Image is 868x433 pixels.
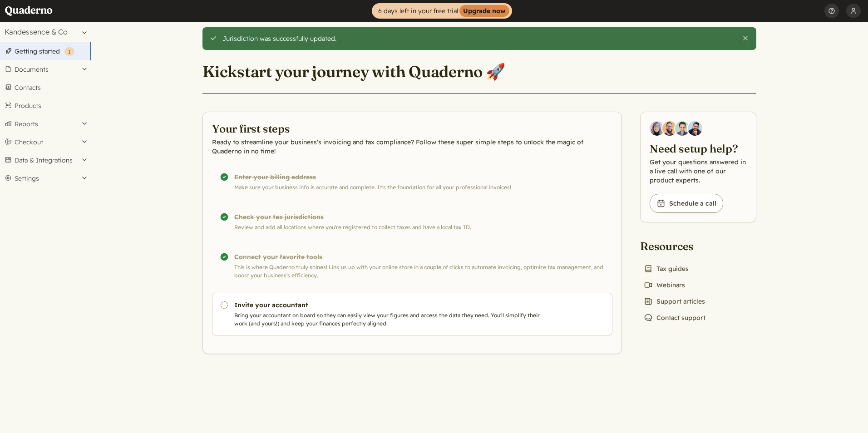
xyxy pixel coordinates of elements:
[640,279,689,291] a: Webinars
[650,141,747,156] h2: Need setup help?
[372,3,512,19] a: 6 days left in your free trialUpgrade now
[675,121,690,136] img: Ivo Oltmans, Business Developer at Quaderno
[640,239,709,253] h2: Resources
[650,121,664,136] img: Diana Carrasco, Account Executive at Quaderno
[212,138,612,156] p: Ready to streamline your business's invoicing and tax compliance? Follow these super simple steps...
[688,121,702,136] img: Javier Rubio, DevRel at Quaderno
[640,262,692,275] a: Tax guides
[68,48,71,55] span: 1
[640,311,709,324] a: Contact support
[650,194,723,213] a: Schedule a call
[234,311,544,328] p: Bring your accountant on board so they can easily view your figures and access the data they need...
[234,300,544,310] h3: Invite your accountant
[662,121,677,136] img: Jairo Fumero, Account Executive at Quaderno
[459,5,509,17] strong: Upgrade now
[742,34,749,42] button: Close this alert
[222,34,735,43] div: Jurisdiction was successfully updated.
[640,295,709,308] a: Support articles
[212,293,612,335] a: Invite your accountant Bring your accountant on board so they can easily view your figures and ac...
[650,157,747,185] p: Get your questions answered in a live call with one of our product experts.
[202,62,505,82] h1: Kickstart your journey with Quaderno 🚀
[212,121,612,136] h2: Your first steps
